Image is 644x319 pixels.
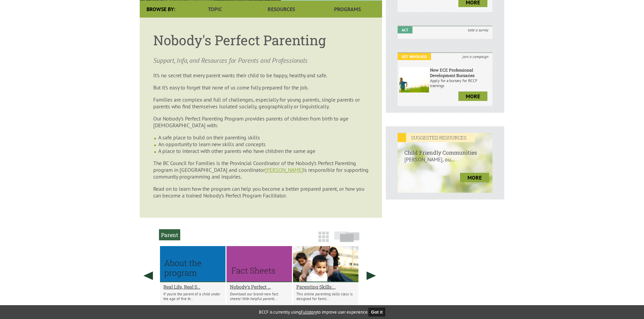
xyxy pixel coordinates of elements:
[265,166,303,173] a: [PERSON_NAME]
[316,235,331,245] a: Grid View
[182,1,248,18] a: Topic
[230,292,289,301] p: Download our brand-new fact sheets! With helpful parenti...
[153,31,369,49] h1: Nobody's Perfect Parenting
[334,231,359,242] img: slide-icon.png
[430,78,491,88] p: Apply for a bursary for BCCF trainings
[398,53,431,60] em: Get Involved
[460,173,489,182] a: more
[293,246,358,308] li: Parenting Skills: 0-5
[153,160,369,180] p: The BC Council for Families is the Provincial Coordinator of the Nobody’s Perfect Parenting progr...
[430,67,491,78] h6: New ECE Professional Development Bursaries
[140,1,182,18] div: Browse By:
[230,284,289,290] a: Nobody's Perfect ...
[153,72,369,79] p: It’s no secret that every parent wants their child to be happy, healthy and safe.
[163,292,222,301] p: If you’re the parent of a child under the age of five th...
[369,308,385,316] button: Got it
[158,141,369,148] li: An opportunity to learn new skills and concepts
[160,246,225,308] li: Real Life, Real Support for Positive Parenting
[398,156,492,169] p: [PERSON_NAME], ou...
[153,96,369,110] p: Families are complex and full of challenges, especially for young parents, single parents or pare...
[248,1,314,18] a: Resources
[226,246,292,308] li: Nobody's Perfect Fact Sheets
[315,1,381,18] a: Programs
[153,84,369,91] p: But it’s easy to forget that none of us come fully prepared for the job.
[398,26,412,33] em: Act
[332,235,361,245] a: Slide View
[398,142,492,156] h6: Child Friendly Communities
[153,185,369,199] p: Read on to learn how the program can help you become a better prepared parent, or how you can bec...
[301,309,317,315] a: Fullstory
[158,134,369,141] li: A safe place to build on their parenting skills
[163,284,222,290] a: Real Life, Real S...
[398,133,475,142] em: SUGGESTED RESOURCES
[296,284,355,290] a: Parenting Skills:...
[458,91,487,101] a: more
[153,115,369,129] p: Our Nobody’s Perfect Parenting Program provides parents of children from birth to age [DEMOGRAPHI...
[296,292,355,301] p: This online parenting skills class is designed for famil...
[464,26,492,33] i: take a survey
[153,56,369,65] p: Support, Info, and Resources for Parents and Professionals
[158,148,369,154] li: A place to interact with other parents who have children the same age
[458,53,492,60] i: join a campaign
[318,232,329,242] img: grid-icon.png
[159,229,180,240] h2: Parent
